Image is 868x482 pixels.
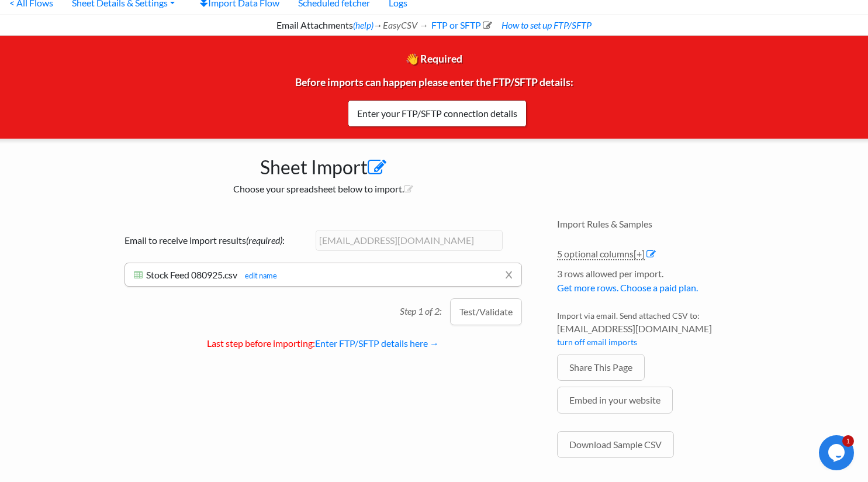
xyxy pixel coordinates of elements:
a: turn off email imports [557,337,637,347]
p: Step 1 of 2: [400,298,450,318]
a: Share This Page [557,354,645,381]
a: FTP or SFTP [430,19,492,30]
a: How to set up FTP/SFTP [500,19,592,30]
p: Last step before importing: [125,328,522,350]
span: 👋 Required Before imports can happen please enter the FTP/SFTP details: [295,53,573,116]
a: edit name [239,271,277,280]
span: Stock Feed 080925.csv [146,269,237,280]
h1: Sheet Import [113,150,534,178]
a: 5 optional columns[+] [557,248,645,260]
h4: Import Rules & Samples [557,218,756,229]
li: 3 rows allowed per import. [557,267,756,301]
button: Test/Validate [450,298,522,325]
i: EasyCSV → [383,19,428,30]
a: Get more rows. Choose a paid plan. [557,282,698,293]
a: x [505,263,513,285]
i: (required) [246,235,282,246]
input: example@gmail.com [316,230,503,251]
span: [+] [634,248,645,259]
a: Embed in your website [557,387,673,414]
span: [EMAIL_ADDRESS][DOMAIN_NAME] [557,322,756,336]
li: Import via email. Send attached CSV to: [557,309,756,354]
a: Download Sample CSV [557,431,674,458]
a: Enter FTP/SFTP details here → [315,338,439,349]
iframe: chat widget [819,435,856,470]
label: Email to receive import results : [125,233,312,247]
a: (help) [353,20,374,30]
h2: Choose your spreadsheet below to import. [113,183,534,194]
a: Enter your FTP/SFTP connection details [348,100,527,127]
